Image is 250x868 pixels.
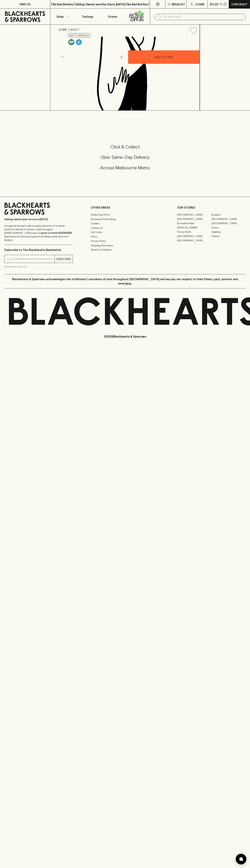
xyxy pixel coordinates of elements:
p: Blackhearts & Sparrows acknowledges the traditional Custodians of land throughout [GEOGRAPHIC_DAT... [7,277,243,286]
input: Try "Pinot noir" [163,14,243,20]
a: SHOP [70,28,77,31]
a: Shipping Information [91,243,159,248]
h5: Uber Same-Day Delivery [4,154,246,160]
button: SUBSCRIBE [55,255,73,263]
a: Fitzroy North [177,230,211,234]
a: Made without the use of any animal products. [68,38,75,46]
img: Rosenvale Artist Series Graciano Blend 2021 [56,37,200,110]
p: FIND US [19,2,31,6]
p: Shop [56,14,64,19]
p: ADD TO CART [154,55,174,59]
img: Chilled Red [76,39,82,45]
a: [GEOGRAPHIC_DATA] [177,234,211,238]
button: Shop [50,9,75,24]
a: Business & Bulk Gifting [91,217,159,221]
h5: Click & Collect [4,144,246,150]
p: SUBSCRIBE [56,257,71,261]
strong: Liquor License #32064953 [39,231,72,234]
button: Add to wishlist [188,26,198,35]
p: It is against the law to sell or supply alcohol to, or to obtain alcohol on behalf of a person un... [4,224,73,242]
a: [GEOGRAPHIC_DATA] [177,217,211,221]
div: Call to action block [4,130,246,189]
a: Stores [100,9,125,24]
a: [PERSON_NAME] [177,225,211,230]
a: FAQ's [91,235,159,239]
img: bubble-icon [239,857,243,861]
p: $0.00 [210,2,218,6]
a: [GEOGRAPHIC_DATA] [177,238,211,243]
a: [GEOGRAPHIC_DATA] [177,213,211,217]
a: Fitzroy [211,225,246,230]
p: We will never spam you [4,265,73,268]
p: Subscribe to The Blackhearts Newsletter [4,248,73,252]
a: Terms & Conditions [91,248,159,252]
a: Careers [91,221,159,226]
a: [GEOGRAPHIC_DATA] [211,221,246,225]
p: Tastings [82,14,93,19]
p: Login [195,2,204,6]
p: OUR STORES [177,205,246,210]
p: 0 [224,3,226,5]
a: Privacy Policy [91,239,159,243]
a: Gift Cards [91,230,159,235]
button: Add to wishlist [68,33,91,38]
a: Wonderful as is, but a slight chill will enhance the aromatics and give it a beautiful crunch. [75,38,83,46]
a: Geelong [211,230,246,234]
h5: Across Melbourne Metro [4,165,246,171]
img: Vegan [68,39,74,45]
p: Sibling owned and run since [DATE] [4,218,73,221]
a: Braddon [211,213,246,217]
input: e.g. jane@blackheartsandsparrows.com.au [7,256,55,262]
p: Stores [108,14,117,19]
a: Prahran [211,234,246,238]
a: Contact Us [91,226,159,230]
p: Wishlist [172,2,185,6]
a: Bottle Drop FAQ's [91,213,159,217]
a: Brunswick West [177,221,211,225]
button: ADD TO CART [128,50,200,64]
p: OTHER AREAS [91,205,159,210]
a: HOME [59,28,67,31]
a: [GEOGRAPHIC_DATA] [211,217,246,221]
a: Tastings [75,9,100,24]
p: Checkout [231,2,247,6]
